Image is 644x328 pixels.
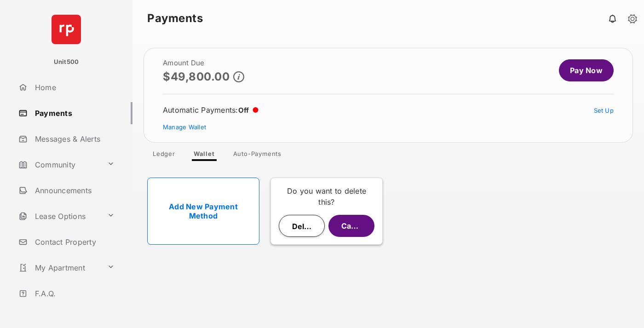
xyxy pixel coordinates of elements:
[292,222,316,231] span: Delete
[186,150,222,161] a: Wallet
[15,205,103,227] a: Lease Options
[278,185,375,207] p: Do you want to delete this?
[52,15,81,44] img: svg+xml;base64,PHN2ZyB4bWxucz0iaHR0cDovL3d3dy53My5vcmcvMjAwMC9zdmciIHdpZHRoPSI2NCIgaGVpZ2h0PSI2NC...
[147,178,259,245] a: Add New Payment Method
[54,58,79,67] p: Unit500
[163,59,244,67] h2: Amount Due
[328,215,374,237] button: Cancel
[15,128,132,150] a: Messages & Alerts
[145,150,183,161] a: Ledger
[15,154,103,176] a: Community
[279,215,325,237] button: Delete
[15,102,132,124] a: Payments
[238,106,249,115] span: Off
[15,179,132,201] a: Announcements
[147,13,203,24] strong: Payments
[15,231,132,253] a: Contact Property
[15,257,103,279] a: My Apartment
[226,150,289,161] a: Auto-Payments
[15,282,132,305] a: F.A.Q.
[163,123,206,131] a: Manage Wallet
[163,70,230,83] p: $49,800.00
[341,221,366,230] span: Cancel
[163,105,259,115] div: Automatic Payments :
[594,107,614,114] a: Set Up
[15,76,132,98] a: Home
